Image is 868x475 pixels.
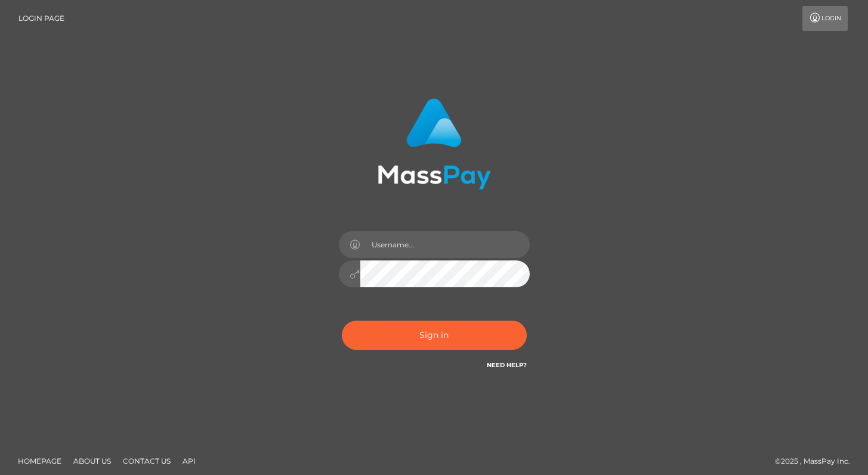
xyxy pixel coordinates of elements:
a: About Us [69,452,116,470]
a: API [178,452,200,470]
button: Sign in [342,321,527,350]
a: Need Help? [487,361,527,369]
a: Homepage [13,452,66,470]
img: MassPay Login [378,98,491,190]
a: Login [802,6,848,31]
a: Login Page [18,6,64,31]
div: © 2025 , MassPay Inc. [775,455,859,468]
input: Username... [360,231,530,258]
a: Contact Us [118,452,175,470]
